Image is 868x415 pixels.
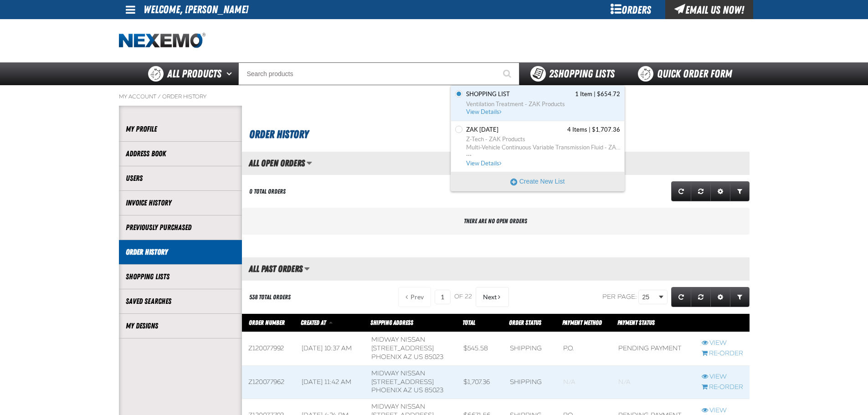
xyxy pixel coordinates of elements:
div: 0 Total Orders [249,187,286,196]
a: Previously Purchased [126,222,235,233]
span: View Details [466,108,503,115]
div: You have 2 Shopping Lists. Open to view details [451,85,625,191]
a: Home [119,33,205,49]
a: Zak 8.5.2025 contains 4 items. Total cost is $1,707.36. Click to see all items, discounts, taxes ... [464,126,620,168]
button: Next Page [476,287,509,307]
span: 25 [642,292,657,302]
th: Row actions [695,314,750,332]
a: Re-Order Z120077992 order [702,349,743,358]
a: View Z120077992 order [702,339,743,348]
span: There are no open orders [464,217,527,225]
span: ... [466,151,620,154]
span: | [594,91,596,97]
a: Saved Searches [126,296,235,307]
button: Manage grid views. Current view is All Past Orders [304,261,310,277]
span: Multi-Vehicle Continuous Variable Transmission Fluid - ZAK Products [466,143,620,152]
nav: Breadcrumbs [119,93,750,100]
span: Zak 8.5.2025 [466,126,498,134]
span: Per page: [602,293,637,301]
td: P.O. [557,332,612,366]
a: Reset grid action [691,181,711,201]
span: Next Page [483,293,497,301]
span: Order History [249,128,308,141]
a: Expand or Collapse Grid Filters [730,181,750,201]
bdo: 85023 [425,353,443,361]
span: Payment Method [562,319,602,326]
h2: All Past Orders [242,264,303,274]
input: Current page number [435,290,451,304]
a: Users [126,173,235,184]
a: Reset grid action [691,287,711,307]
span: US [414,386,423,394]
td: Z120077962 [242,365,296,399]
span: Ventilation Treatment - ZAK Products [466,100,620,108]
td: Blank [612,365,695,399]
a: Expand or Collapse Grid Settings [710,287,730,307]
span: PHOENIX [371,353,401,361]
a: Quick Order Form [626,62,749,85]
span: Midway Nissan [371,403,425,410]
td: Z120077992 [242,332,296,366]
td: [DATE] 10:37 AM [295,332,365,366]
img: Nexemo logo [119,33,205,49]
a: Total [462,319,475,326]
a: Invoice History [126,198,235,208]
span: 4 Items [567,126,587,134]
span: $654.72 [597,90,620,98]
span: AZ [403,353,412,361]
span: View Details [466,160,503,167]
td: Pending payment [612,332,695,366]
div: 538 Total Orders [249,293,291,302]
h2: All Open Orders [242,158,305,168]
bdo: 85023 [425,386,443,394]
span: Created At [301,319,326,326]
a: Re-Order Z120077962 order [702,383,743,392]
a: My Account [119,93,156,100]
td: $1,707.36 [457,365,503,399]
span: US [414,353,423,361]
a: Expand or Collapse Grid Settings [710,181,730,201]
a: Refresh grid action [671,287,691,307]
span: All Products [167,66,221,82]
td: Shipping [503,365,557,399]
a: Shopping Lists [126,272,235,282]
td: $545.58 [457,332,503,366]
a: My Designs [126,321,235,331]
button: Create New List. Opens a popup [451,172,624,190]
span: [STREET_ADDRESS] [371,378,434,386]
strong: 2 [549,67,554,80]
span: 1 Item [575,90,592,98]
input: Search [238,62,519,85]
a: Expand or Collapse Grid Filters [730,287,750,307]
a: Order Status [509,319,541,326]
span: AZ [403,386,412,394]
td: [DATE] 11:42 AM [295,365,365,399]
button: Open All Products pages [223,62,238,85]
a: Address Book [126,149,235,159]
button: Manage grid views. Current view is All Open Orders [306,155,312,171]
span: / [158,93,161,100]
span: Midway Nissan [371,369,425,377]
span: PHOENIX [371,386,401,394]
span: Z-Tech - ZAK Products [466,135,620,143]
a: My Profile [126,124,235,134]
a: Order History [162,93,206,100]
span: Shipping Address [370,319,413,326]
a: View Z120077792 order [702,406,743,415]
span: | [589,126,591,133]
span: Payment Status [617,319,655,326]
td: Blank [557,365,612,399]
a: View Z120077962 order [702,373,743,381]
a: Order History [126,247,235,257]
button: You have 2 Shopping Lists. Open to view details [519,62,626,85]
span: Midway Nissan [371,336,425,343]
a: Shopping List contains 1 item. Total cost is $654.72. Click to see all items, discounts, taxes an... [464,90,620,116]
button: Start Searching [497,62,519,85]
span: Shopping Lists [549,67,615,80]
a: Order Number [249,319,285,326]
td: Shipping [503,332,557,366]
span: Shopping List [466,90,510,98]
